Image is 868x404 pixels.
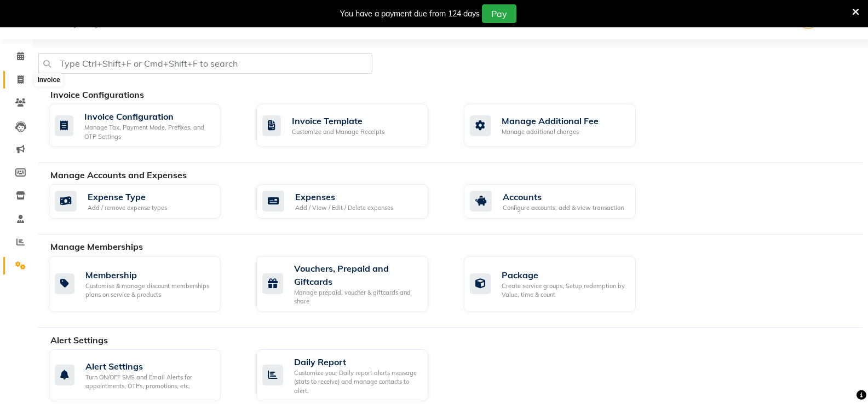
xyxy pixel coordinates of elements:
[294,288,419,306] div: Manage prepaid, voucher & giftcards and share
[295,190,393,203] div: Expenses
[294,355,419,368] div: Daily Report
[85,373,212,391] div: Turn ON/OFF SMS and Email Alerts for appointments, OTPs, promotions, etc.
[49,256,240,312] a: MembershipCustomise & manage discount memberships plans on service & products
[482,4,516,23] button: Pay
[464,104,655,147] a: Manage Additional FeeManage additional charges
[256,104,447,147] a: Invoice TemplateCustomize and Manage Receipts
[295,203,393,213] div: Add / View / Edit / Delete expenses
[340,8,480,20] div: You have a payment due from 124 days
[85,360,212,373] div: Alert Settings
[88,190,167,203] div: Expense Type
[35,73,62,86] div: Invoice
[256,184,447,219] a: ExpensesAdd / View / Edit / Delete expenses
[502,268,627,282] div: Package
[464,256,655,312] a: PackageCreate service groups, Setup redemption by Value, time & count
[85,282,212,300] div: Customise & manage discount memberships plans on service & products
[464,184,655,219] a: AccountsConfigure accounts, add & view transaction
[292,114,384,127] div: Invoice Template
[49,349,240,402] a: Alert SettingsTurn ON/OFF SMS and Email Alerts for appointments, OTPs, promotions, etc.
[294,262,419,288] div: Vouchers, Prepaid and Giftcards
[84,110,212,123] div: Invoice Configuration
[502,282,627,300] div: Create service groups, Setup redemption by Value, time & count
[502,127,599,137] div: Manage additional charges
[49,104,240,147] a: Invoice ConfigurationManage Tax, Payment Mode, Prefixes, and OTP Settings
[503,203,624,213] div: Configure accounts, add & view transaction
[85,268,212,282] div: Membership
[38,53,372,74] input: Type Ctrl+Shift+F or Cmd+Shift+F to search
[88,203,167,213] div: Add / remove expense types
[49,184,240,219] a: Expense TypeAdd / remove expense types
[502,114,599,127] div: Manage Additional Fee
[256,256,447,312] a: Vouchers, Prepaid and GiftcardsManage prepaid, voucher & giftcards and share
[294,368,419,396] div: Customize your Daily report alerts message (stats to receive) and manage contacts to alert.
[503,190,624,203] div: Accounts
[292,127,384,137] div: Customize and Manage Receipts
[84,123,212,141] div: Manage Tax, Payment Mode, Prefixes, and OTP Settings
[256,349,447,402] a: Daily ReportCustomize your Daily report alerts message (stats to receive) and manage contacts to ...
